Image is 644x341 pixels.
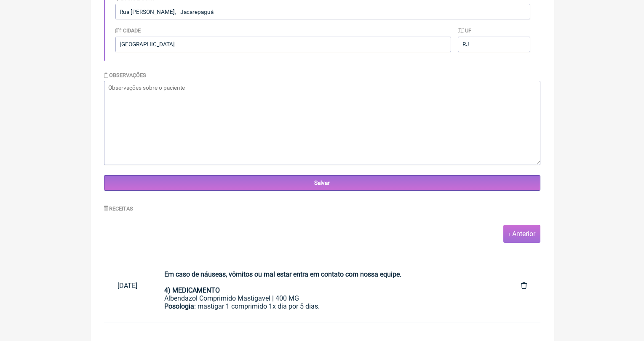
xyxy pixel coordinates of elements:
[115,37,452,52] input: Cidade
[164,286,220,294] strong: 4) MEDICAMENTO
[164,294,494,302] div: Albendazol Comprimido Mastigavel | 400 MG
[104,175,540,191] input: Salvar
[458,27,471,34] label: UF
[104,205,134,212] label: Receitas
[104,72,147,78] label: Observações
[458,37,530,52] input: UF
[164,302,194,310] strong: Posologia
[104,275,151,296] a: [DATE]
[104,225,540,243] nav: pager
[151,256,508,315] a: Protocolo de desparasitação:Uso oral:1) MANIPULADOCaryophyllus aromaticus / Tintura Cravo | 50mlA...
[164,270,401,278] strong: Em caso de náuseas, vômitos ou mal estar entra em contato com nossa equipe.
[508,230,535,238] a: ‹ Anterior
[115,4,530,19] input: Logradouro
[115,27,141,34] label: Cidade
[164,302,494,318] div: : mastigar 1 comprimido 1x dia por 5 dias.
